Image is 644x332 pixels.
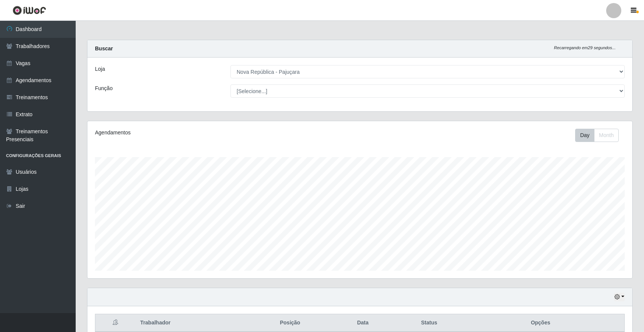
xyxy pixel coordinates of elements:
label: Loja [95,65,105,73]
strong: Buscar [95,45,113,51]
div: Agendamentos [95,129,309,137]
div: Toolbar with button groups [575,129,625,142]
button: Day [575,129,594,142]
button: Month [594,129,619,142]
th: Trabalhador [136,314,256,332]
img: CoreUI Logo [12,6,46,15]
i: Recarregando em 29 segundos... [554,45,616,50]
div: First group [575,129,619,142]
label: Função [95,84,113,92]
th: Opções [457,314,624,332]
th: Posição [256,314,324,332]
th: Status [401,314,457,332]
th: Data [324,314,401,332]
